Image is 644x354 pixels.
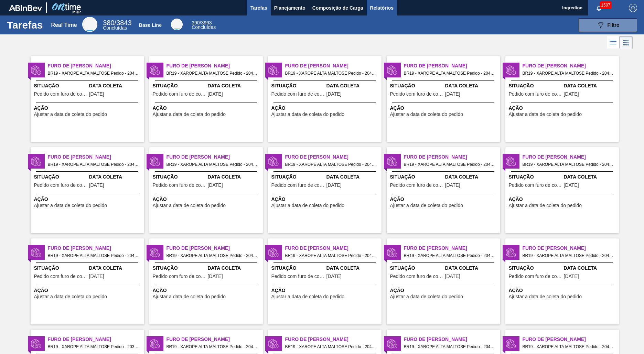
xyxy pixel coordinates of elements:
[139,22,162,28] div: Base Line
[34,203,107,208] span: Ajustar a data de coleta do pedido
[153,294,226,299] span: Ajustar a data de coleta do pedido
[150,156,160,167] img: status
[506,339,516,349] img: status
[509,105,617,112] span: Ação
[153,274,206,279] span: Pedido com furo de coleta
[48,245,144,252] span: Furo de Coleta
[271,294,345,299] span: Ajustar a data de coleta do pedido
[48,62,144,69] span: Furo de Coleta
[390,105,498,112] span: Ação
[150,339,160,349] img: status
[509,183,562,188] span: Pedido com furo de coleta
[89,82,142,89] span: Data Coleta
[31,247,41,258] img: status
[7,21,43,29] h1: Tarefas
[445,265,498,272] span: Data Coleta
[588,3,610,13] button: Notificações
[564,265,617,272] span: Data Coleta
[9,5,42,11] img: TNhmsLtSVTkK8tSr43FrP2fwEKptu5GPRR3wAAAABJRU5ErkJggg==
[34,274,87,279] span: Pedido com furo de coleta
[167,153,263,161] span: Furo de Coleta
[153,112,226,117] span: Ajustar a data de coleta do pedido
[48,161,139,168] span: BR19 - XAROPE ALTA MALTOSE Pedido - 2041026
[523,343,613,351] span: BR19 - XAROPE ALTA MALTOSE Pedido - 2041115
[268,247,279,258] img: status
[506,156,516,167] img: status
[192,24,216,30] span: Concluídas
[600,1,612,9] span: 1507
[285,336,382,343] span: Furo de Coleta
[390,173,443,181] span: Situação
[506,65,516,75] img: status
[268,65,279,75] img: status
[404,62,500,69] span: Furo de Coleta
[271,265,325,272] span: Situação
[506,247,516,258] img: status
[326,82,380,89] span: Data Coleta
[103,20,131,30] div: Real Time
[192,20,212,25] span: / 3963
[153,203,226,208] span: Ajustar a data de coleta do pedido
[167,336,263,343] span: Furo de Coleta
[285,153,382,161] span: Furo de Coleta
[167,245,263,252] span: Furo de Coleta
[153,196,261,203] span: Ação
[208,92,223,97] span: 05/10/2025
[285,343,376,351] span: BR19 - XAROPE ALTA MALTOSE Pedido - 2040710
[523,69,613,77] span: BR19 - XAROPE ALTA MALTOSE Pedido - 2041025
[285,252,376,259] span: BR19 - XAROPE ALTA MALTOSE Pedido - 2045056
[34,183,87,188] span: Pedido com furo de coleta
[192,20,200,25] span: 390
[48,336,144,343] span: Furo de Coleta
[564,82,617,89] span: Data Coleta
[509,294,582,299] span: Ajustar a data de coleta do pedido
[445,183,460,188] span: 09/10/2025
[285,62,382,69] span: Furo de Coleta
[192,21,216,30] div: Base Line
[271,196,380,203] span: Ação
[208,183,223,188] span: 09/10/2025
[509,203,582,208] span: Ajustar a data de coleta do pedido
[167,62,263,69] span: Furo de Coleta
[523,245,619,252] span: Furo de Coleta
[89,173,142,181] span: Data Coleta
[34,173,87,181] span: Situação
[167,161,257,168] span: BR19 - XAROPE ALTA MALTOSE Pedido - 2047919
[390,274,443,279] span: Pedido com furo de coleta
[271,287,380,294] span: Ação
[171,19,183,30] div: Base Line
[404,245,500,252] span: Furo de Coleta
[607,36,620,49] div: Visão em Lista
[34,112,107,117] span: Ajustar a data de coleta do pedido
[34,92,87,97] span: Pedido com furo de coleta
[523,336,619,343] span: Furo de Coleta
[509,265,562,272] span: Situação
[153,265,206,272] span: Situação
[268,339,279,349] img: status
[509,92,562,97] span: Pedido com furo de coleta
[153,183,206,188] span: Pedido com furo de coleta
[48,153,144,161] span: Furo de Coleta
[48,343,139,351] span: BR19 - XAROPE ALTA MALTOSE Pedido - 2036518
[620,36,633,49] div: Visão em Cards
[89,274,104,279] span: 30/09/2025
[312,4,363,12] span: Composição de Carga
[387,65,397,75] img: status
[564,274,579,279] span: 27/09/2025
[250,4,267,12] span: Tarefas
[153,82,206,89] span: Situação
[31,339,41,349] img: status
[445,92,460,97] span: 06/10/2025
[271,183,325,188] span: Pedido com furo de coleta
[523,161,613,168] span: BR19 - XAROPE ALTA MALTOSE Pedido - 2040788
[208,274,223,279] span: 30/09/2025
[326,265,380,272] span: Data Coleta
[387,339,397,349] img: status
[285,161,376,168] span: BR19 - XAROPE ALTA MALTOSE Pedido - 2047920
[445,173,498,181] span: Data Coleta
[390,92,443,97] span: Pedido com furo de coleta
[48,252,139,259] span: BR19 - XAROPE ALTA MALTOSE Pedido - 2040789
[271,173,325,181] span: Situação
[153,105,261,112] span: Ação
[509,196,617,203] span: Ação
